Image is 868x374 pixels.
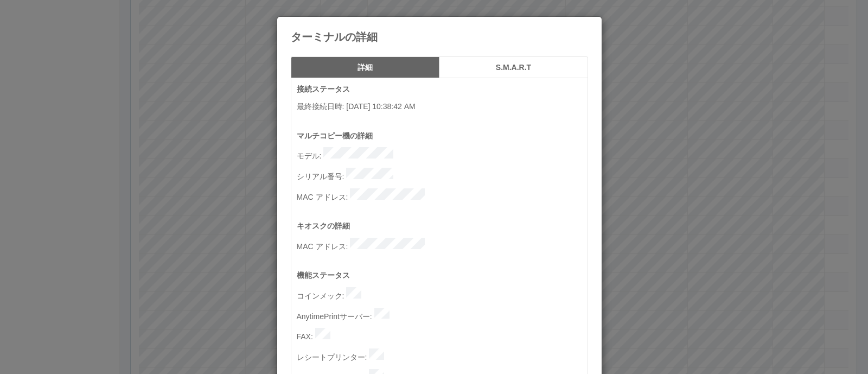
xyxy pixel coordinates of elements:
h5: S.M.A.R.T [443,64,584,72]
p: シリアル番号 : [297,168,588,182]
p: MAC アドレス : [297,238,588,252]
p: コインメック : [297,287,588,302]
p: モデル : [297,147,588,162]
p: AnytimePrintサーバー : [297,308,588,322]
p: MAC アドレス : [297,188,588,203]
p: 最終接続日時 : [DATE] 10:38:42 AM [297,101,588,112]
h4: ターミナルの詳細 [291,31,588,43]
h5: 詳細 [295,64,436,72]
p: FAX : [297,328,588,343]
p: レシートプリンター : [297,348,588,363]
button: 詳細 [291,56,439,78]
p: 接続ステータス [297,84,588,95]
p: マルチコピー機の詳細 [297,130,588,142]
button: S.M.A.R.T [439,56,588,78]
p: キオスクの詳細 [297,220,588,232]
p: 機能ステータス [297,270,588,281]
